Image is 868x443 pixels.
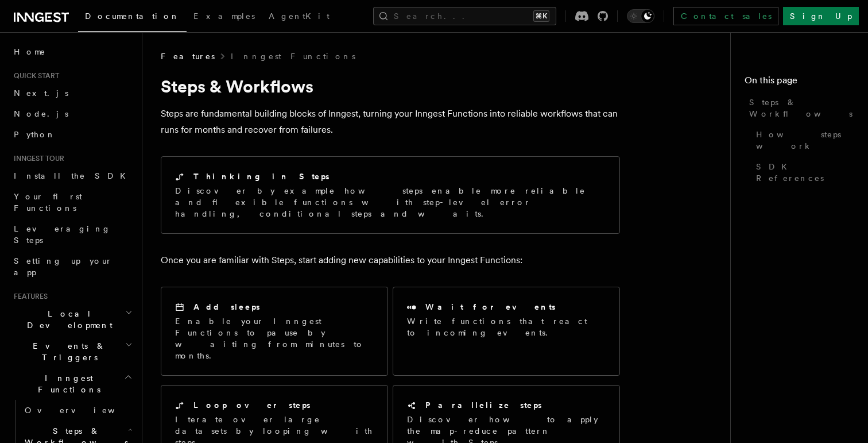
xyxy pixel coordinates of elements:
[193,301,260,313] h2: Add sleeps
[14,46,46,57] span: Home
[756,129,854,152] span: How steps work
[175,185,606,219] p: Discover by example how steps enable more reliable and flexible functions with step-level error h...
[745,92,854,124] a: Steps & Workflows
[9,251,135,283] a: Setting up your app
[9,165,135,186] a: Install the SDK
[14,88,68,98] span: Next.js
[9,124,135,145] a: Python
[9,292,48,301] span: Features
[175,315,374,361] p: Enable your Inngest Functions to pause by waiting from minutes to months.
[9,336,135,368] button: Events & Triggers
[262,3,336,31] a: AgentKit
[756,161,854,184] span: SDK References
[425,301,556,313] h2: Wait for events
[745,74,854,92] h4: On this page
[9,303,135,336] button: Local Development
[20,400,135,421] a: Overview
[393,287,620,376] a: Wait for eventsWrite functions that react to incoming events.
[9,71,59,80] span: Quick start
[14,192,82,213] span: Your first Functions
[14,171,133,180] span: Install the SDK
[9,372,124,395] span: Inngest Functions
[187,3,262,31] a: Examples
[9,186,135,218] a: Your first Functions
[9,154,64,163] span: Inngest tour
[193,171,330,182] h2: Thinking in Steps
[78,3,187,32] a: Documentation
[425,399,542,411] h2: Parallelize steps
[9,41,135,62] a: Home
[25,406,143,415] span: Overview
[193,11,255,21] span: Examples
[161,252,620,268] p: Once you are familiar with Steps, start adding new capabilities to your Inngest Functions:
[751,124,854,156] a: How steps work
[9,103,135,124] a: Node.js
[14,224,111,245] span: Leveraging Steps
[161,287,388,376] a: Add sleepsEnable your Inngest Functions to pause by waiting from minutes to months.
[9,340,125,363] span: Events & Triggers
[9,83,135,103] a: Next.js
[9,308,125,331] span: Local Development
[9,218,135,251] a: Leveraging Steps
[673,7,778,25] a: Contact sales
[373,7,556,25] button: Search...⌘K
[407,315,606,338] p: Write functions that react to incoming events.
[85,11,180,21] span: Documentation
[161,51,215,62] span: Features
[751,156,854,188] a: SDK References
[14,130,56,139] span: Python
[161,106,620,138] p: Steps are fundamental building blocks of Inngest, turning your Inngest Functions into reliable wo...
[749,97,854,120] span: Steps & Workflows
[14,256,113,277] span: Setting up your app
[627,9,654,23] button: Toggle dark mode
[533,10,549,22] kbd: ⌘K
[269,11,330,21] span: AgentKit
[193,399,311,411] h2: Loop over steps
[9,368,135,400] button: Inngest Functions
[161,76,620,97] h1: Steps & Workflows
[14,109,68,118] span: Node.js
[783,7,859,25] a: Sign Up
[161,156,620,234] a: Thinking in StepsDiscover by example how steps enable more reliable and flexible functions with s...
[231,51,355,62] a: Inngest Functions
